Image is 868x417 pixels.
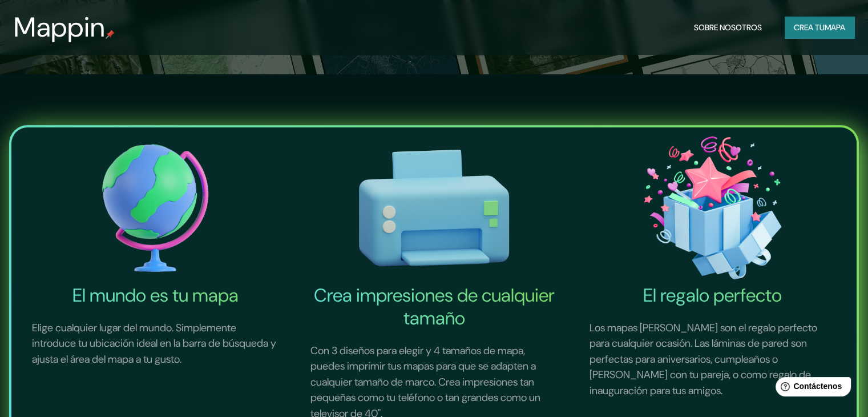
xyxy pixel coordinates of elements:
[689,17,766,38] button: Sobre nosotros
[643,283,782,307] font: El regalo perfecto
[825,22,845,33] font: mapa
[313,283,554,330] font: Crea impresiones de cualquier tamaño
[576,132,850,284] img: El icono del regalo perfecto
[794,22,825,33] font: Crea tu
[297,132,571,284] img: Crea impresiones de cualquier tamaño-icono
[766,372,855,404] iframe: Lanzador de widgets de ayuda
[14,9,106,45] font: Mappin
[32,321,276,366] font: Elige cualquier lugar del mundo. Simplemente introduce tu ubicación ideal en la barra de búsqueda...
[590,321,817,398] font: Los mapas [PERSON_NAME] son el regalo perfecto para cualquier ocasión. Las láminas de pared son p...
[18,132,292,284] img: El mundo es tu icono de mapa
[785,17,854,38] button: Crea tumapa
[72,283,239,307] font: El mundo es tu mapa
[106,30,115,39] img: pin de mapeo
[694,22,762,33] font: Sobre nosotros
